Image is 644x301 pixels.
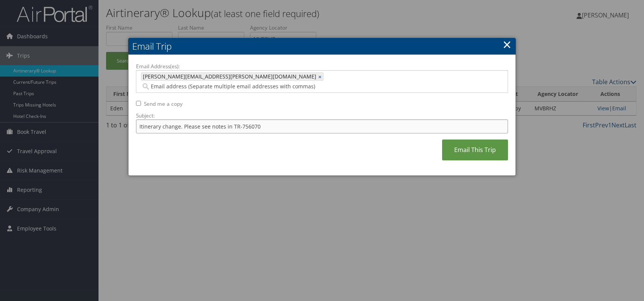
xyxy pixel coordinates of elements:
[442,140,508,160] a: Email This Trip
[136,112,508,119] label: Subject:
[141,73,316,80] span: [PERSON_NAME][EMAIL_ADDRESS][PERSON_NAME][DOMAIN_NAME]
[144,100,183,108] label: Send me a copy
[136,119,508,133] input: Add a short subject for the email
[503,37,511,52] a: ×
[141,83,388,90] input: Email address (Separate multiple email addresses with commas)
[318,73,323,80] a: ×
[128,38,516,55] h2: Email Trip
[136,63,508,70] label: Email Address(es):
